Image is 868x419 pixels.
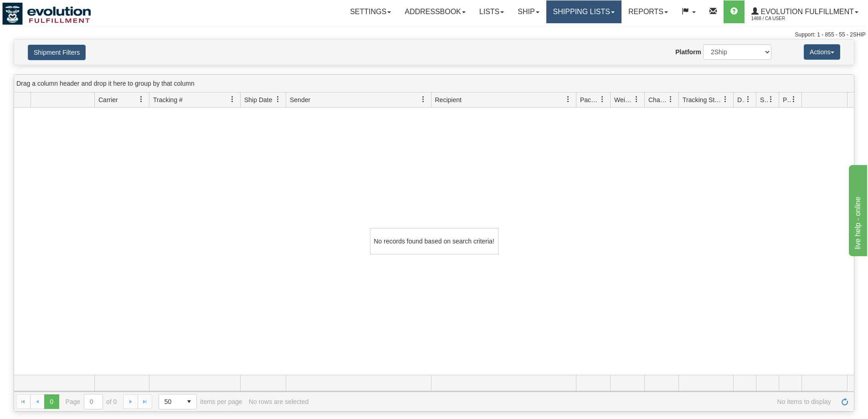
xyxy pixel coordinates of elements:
span: Ship Date [244,95,272,104]
span: Weight [614,95,633,104]
a: Carrier filter column settings [134,92,149,107]
a: Tracking Status filter column settings [718,92,733,107]
span: Carrier [98,95,118,104]
a: Recipient filter column settings [560,92,576,107]
span: No items to display [315,398,831,405]
div: Support: 1 - 855 - 55 - 2SHIP [2,31,866,39]
span: Page sizes drop down [159,394,197,409]
div: No rows are selected [249,398,309,405]
a: Pickup Status filter column settings [786,92,801,107]
a: Shipment Issues filter column settings [763,92,779,107]
iframe: chat widget [847,163,867,256]
span: Packages [580,95,599,104]
a: Charge filter column settings [663,92,678,107]
span: Delivery Status [737,95,745,104]
div: grid grouping header [14,75,854,93]
span: Sender [290,95,310,104]
a: Ship [511,0,546,23]
a: Weight filter column settings [629,92,644,107]
span: Page of 0 [66,394,117,409]
span: Tracking # [153,95,183,104]
span: Charge [648,95,668,104]
a: Settings [343,0,398,23]
span: select [182,394,196,409]
a: Packages filter column settings [595,92,610,107]
span: Evolution Fulfillment [759,8,854,16]
div: live help - online [7,5,84,16]
a: Tracking # filter column settings [225,92,240,107]
span: Recipient [435,95,462,104]
a: Lists [473,0,511,23]
button: Shipment Filters [28,45,86,60]
img: logo1488.jpg [2,2,91,25]
label: Platform [675,47,701,57]
span: 50 [164,397,176,406]
a: Ship Date filter column settings [270,92,286,107]
a: Refresh [837,394,852,409]
span: Shipment Issues [760,95,768,104]
span: Pickup Status [783,95,791,104]
button: Actions [804,44,840,60]
span: 1488 / CA User [751,14,820,23]
span: Tracking Status [683,95,722,104]
a: Sender filter column settings [416,92,431,107]
span: Page 0 [44,394,59,409]
a: Evolution Fulfillment 1488 / CA User [745,0,865,23]
a: Shipping lists [546,0,621,23]
a: Addressbook [398,0,473,23]
a: Reports [621,0,675,23]
a: Delivery Status filter column settings [740,92,756,107]
div: No records found based on search criteria! [370,228,498,254]
span: items per page [159,394,242,409]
